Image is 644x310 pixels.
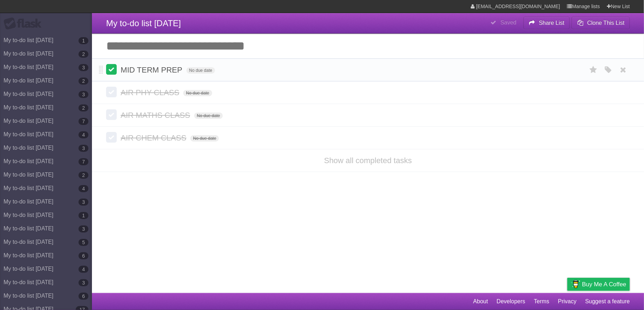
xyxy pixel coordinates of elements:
b: 3 [79,64,88,71]
b: 4 [79,185,88,192]
b: 6 [79,252,88,259]
a: About [473,295,488,308]
span: Buy me a coffee [582,278,626,291]
b: 2 [79,172,88,179]
b: 3 [79,91,88,98]
label: Done [106,64,117,75]
b: 1 [79,37,88,44]
label: Done [106,132,117,143]
button: Share List [523,17,570,29]
span: No due date [194,113,223,119]
b: 4 [79,266,88,273]
label: Star task [587,64,600,76]
label: Done [106,109,117,120]
span: No due date [183,90,212,96]
span: AIR PHY CLASS [121,88,181,97]
a: Buy me a coffee [567,278,630,291]
span: No due date [190,135,219,142]
b: 3 [79,279,88,286]
b: Share List [539,20,564,26]
a: Developers [497,295,525,308]
b: 2 [79,104,88,111]
b: 3 [79,145,88,152]
b: 2 [79,51,88,58]
span: MID TERM PREP [121,65,184,74]
img: Buy me a coffee [571,278,580,290]
b: 2 [79,77,88,85]
a: Suggest a feature [585,295,630,308]
div: Flask [4,17,46,30]
b: 1 [79,212,88,219]
span: AIR CHEM CLASS [121,133,188,142]
b: Saved [500,19,516,25]
span: No due date [186,67,215,74]
button: Clone This List [572,17,630,29]
span: My to-do list [DATE] [106,18,181,28]
b: 3 [79,199,88,206]
b: 7 [79,118,88,125]
a: Privacy [558,295,576,308]
b: 3 [79,225,88,232]
b: 4 [79,131,88,138]
span: AIR MATHS CLASS [121,111,192,120]
b: 6 [79,293,88,300]
a: Terms [534,295,550,308]
a: Show all completed tasks [324,156,412,165]
b: Clone This List [587,20,625,26]
b: 7 [79,158,88,165]
b: 5 [79,239,88,246]
label: Done [106,87,117,97]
